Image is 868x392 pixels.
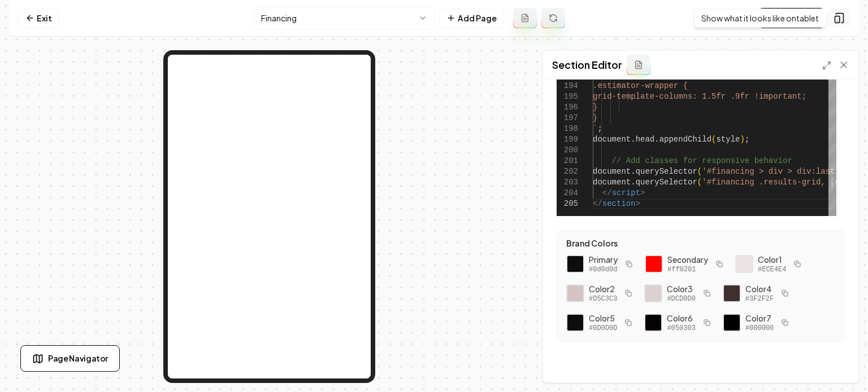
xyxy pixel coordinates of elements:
div: Click to copy #0D0D0D [566,314,584,332]
div: 202 [557,166,578,177]
span: #0d0d0d [589,265,618,274]
span: Page Navigator [48,353,108,364]
span: @media (min-width: 768px) { [593,71,721,80]
span: Color 5 [589,312,617,324]
span: Color 1 [758,254,786,265]
span: Secondary [667,254,708,265]
span: Color 6 [667,312,695,324]
span: #050303 [667,324,695,333]
button: Add admin page prompt [513,8,537,28]
span: appendChild [659,135,711,144]
span: '#financing > div > div:last-child' [702,167,868,176]
div: Click to copy secondary color [645,255,663,273]
span: #000000 [745,324,774,333]
a: Exit [18,8,59,28]
h2: Section Editor [552,57,622,73]
div: 203 [557,177,578,188]
div: 201 [557,156,578,166]
span: </ [602,188,612,197]
span: #ECE4E4 [758,265,786,274]
span: ) [740,135,744,144]
div: Click to copy #D5C3C3 [566,284,584,302]
div: 204 [557,188,578,199]
span: document [593,167,631,176]
span: . [631,167,635,176]
span: document [593,178,631,187]
span: .estimator-wrapper { [593,81,688,90]
div: Click to copy #ECE4E4 [735,255,753,273]
button: Add Page [439,8,504,28]
span: Color 7 [745,312,774,324]
div: 205 [557,199,578,209]
div: 199 [557,134,578,145]
span: head [636,135,655,144]
span: Color 4 [745,283,774,294]
div: Show what it looks like on tablet [694,8,826,28]
div: Click to copy primary color [566,255,584,273]
button: Add admin section prompt [627,55,650,75]
span: ; [597,124,602,133]
span: ; [745,135,749,144]
span: Primary [589,254,618,265]
div: 194 [557,81,578,91]
span: ` [593,124,597,133]
div: 198 [557,124,578,134]
button: Page Navigator [20,345,120,372]
div: 196 [557,102,578,113]
button: Regenerate page [541,8,565,28]
span: ( [697,167,702,176]
span: script [612,188,640,197]
span: > [640,188,645,197]
span: tant; [783,92,806,101]
span: . [654,135,659,144]
span: querySelector [636,167,697,176]
span: // Add classes for responsive behavior [612,156,792,165]
div: 197 [557,113,578,124]
span: Color 3 [667,283,695,294]
span: > [636,199,640,208]
span: . [631,178,635,187]
span: </ [593,199,602,208]
span: . [631,135,635,144]
span: #0D0D0D [589,324,617,333]
div: 195 [557,91,578,102]
span: #3F2F2F [745,294,774,303]
div: 200 [557,145,578,156]
div: Click to copy #3F2F2F [723,284,741,302]
label: Brand Colors [566,239,835,247]
span: Color 2 [589,283,617,294]
span: section [602,199,636,208]
span: grid-template-columns: 1.5fr .9fr !impor [593,92,783,101]
a: Visit Page [759,8,824,28]
span: } [593,103,597,112]
span: #DCD0D0 [667,294,695,303]
span: ( [711,135,716,144]
span: querySelector [636,178,697,187]
div: Click to copy #000000 [723,314,741,332]
span: #ff0201 [667,265,708,274]
span: ( [697,178,702,187]
div: Click to copy #050303 [644,314,662,332]
span: style [716,135,740,144]
span: } [593,113,597,122]
span: document [593,135,631,144]
span: #D5C3C3 [589,294,617,303]
div: Click to copy #DCD0D0 [644,284,662,302]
